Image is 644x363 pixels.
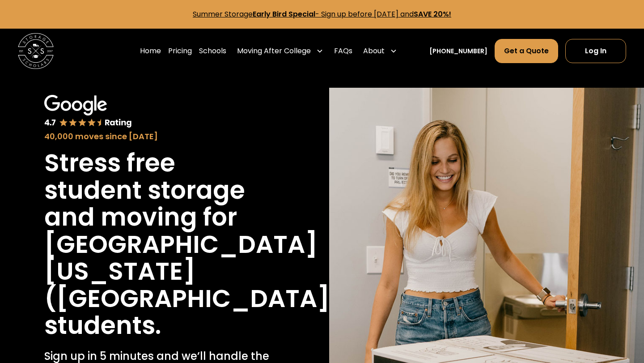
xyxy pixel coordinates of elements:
img: Storage Scholars main logo [18,33,54,69]
strong: Early Bird Special [253,9,315,19]
a: FAQs [334,38,352,64]
h1: [GEOGRAPHIC_DATA][US_STATE] ([GEOGRAPHIC_DATA]) [44,231,342,312]
strong: SAVE 20%! [414,9,451,19]
img: Google 4.7 star rating [44,95,132,128]
div: About [363,46,385,56]
a: Get a Quote [495,39,558,63]
a: Home [140,38,161,64]
h1: students. [44,312,161,339]
div: Moving After College [237,46,311,56]
a: Pricing [168,38,192,64]
h1: Stress free student storage and moving for [44,149,271,231]
div: Moving After College [233,38,327,64]
a: [PHONE_NUMBER] [429,47,487,56]
div: 40,000 moves since [DATE] [44,130,271,142]
a: Schools [199,38,226,64]
a: Summer StorageEarly Bird Special- Sign up before [DATE] andSAVE 20%! [193,9,451,19]
a: Log In [565,39,626,63]
div: About [360,38,401,64]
